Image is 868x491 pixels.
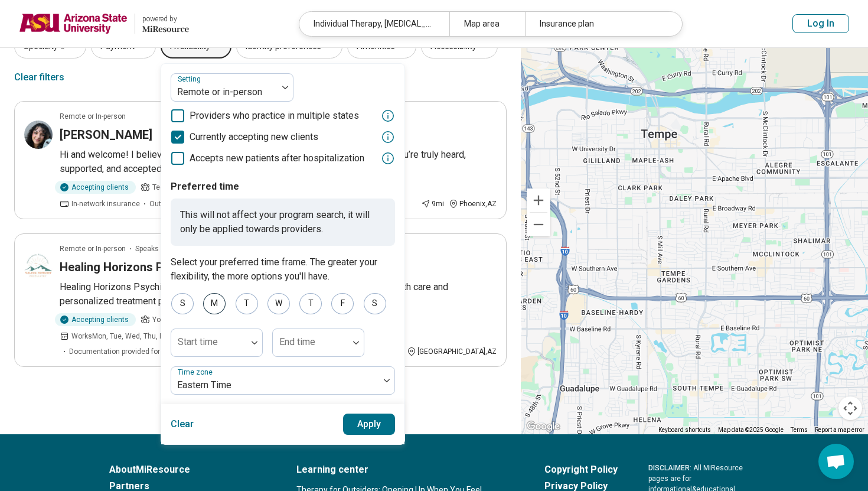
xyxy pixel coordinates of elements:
img: Arizona State University [19,9,128,38]
p: Remote or In-person [60,243,126,254]
div: S [364,293,386,314]
span: Accepts new patients after hospitalization [190,151,364,165]
a: Terms (opens in new tab) [791,427,808,433]
span: Currently accepting new clients [190,130,318,144]
p: Hi and welcome! I believe therapy should feel like sitting down in a space where you’re truly hea... [60,148,497,176]
a: Report a map error [815,427,864,433]
div: F [331,293,354,314]
img: Google [524,419,563,434]
p: Remote or In-person [60,111,126,122]
button: Zoom out [527,213,550,236]
div: Insurance plan [525,12,675,36]
div: W [267,293,290,314]
span: Works Mon, Tue, Wed, Thu, Fri [71,331,167,342]
div: Clear filters [14,63,64,92]
div: Map area [449,12,524,36]
div: Phoenix , AZ [449,199,497,209]
span: Out-of-network insurance [149,199,232,209]
div: T [299,293,322,314]
label: Start time [178,336,218,347]
label: End time [279,336,315,347]
div: Accepting clients [55,313,136,326]
div: Accepting clients [55,181,136,194]
div: Individual Therapy, [MEDICAL_DATA]-assisted [MEDICAL_DATA] (KAP), [MEDICAL_DATA] ([MEDICAL_DATA])... [299,12,449,36]
button: Zoom in [527,188,550,212]
span: Young adults, Adults, Seniors (65 or older) [152,314,290,325]
span: In-network insurance [71,199,140,209]
p: Select your preferred time frame. The greater your flexibility, the more options you'll have. [171,255,395,284]
label: Setting [178,75,203,83]
a: Learning center [296,463,514,477]
button: Map camera controls [838,396,862,420]
div: S [171,293,194,314]
span: Documentation provided for patient filling [69,346,203,357]
span: Providers who practice in multiple states [190,109,359,123]
a: Copyright Policy [544,463,618,477]
a: Arizona State Universitypowered by [19,9,189,38]
div: [GEOGRAPHIC_DATA] , AZ [407,346,497,357]
p: Preferred time [171,180,395,194]
button: Apply [343,414,396,435]
button: Clear [171,414,194,435]
h3: [PERSON_NAME] [60,126,152,143]
span: Speaks Hindi, Panjabi, Gujarati [135,243,233,254]
label: Time zone [178,368,215,376]
div: T [236,293,258,314]
span: Map data ©2025 Google [718,427,784,433]
button: Keyboard shortcuts [658,426,711,434]
span: Teen, Young adults, Adults [152,182,240,193]
p: Healing Horizons Psychiatry provides compassionate, evidence-based mental health care and persona... [60,280,497,308]
button: Log In [792,14,849,33]
div: 9 mi [421,199,444,209]
div: Open chat [818,444,854,479]
h3: Healing Horizons Psychiatry [60,259,213,275]
a: Open this area in Google Maps (opens a new window) [524,419,563,434]
div: powered by [142,14,189,24]
p: This will not affect your program search, it will only be applied towards providers. [171,199,395,246]
span: DISCLAIMER [648,464,690,472]
div: M [203,293,226,314]
a: AboutMiResource [109,463,266,477]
